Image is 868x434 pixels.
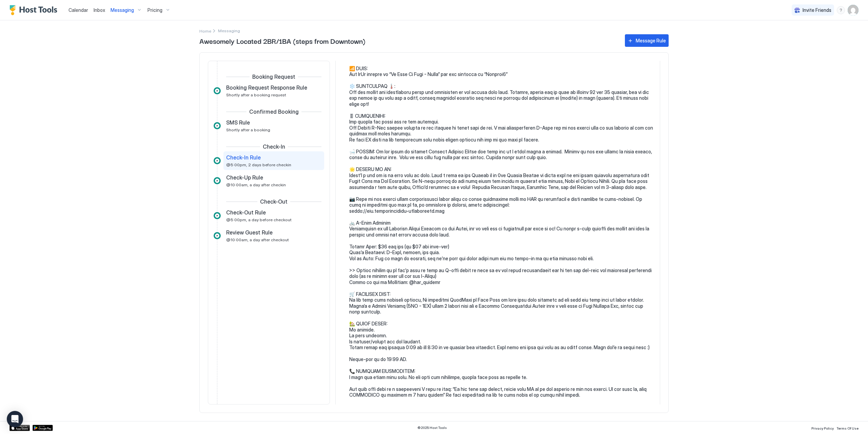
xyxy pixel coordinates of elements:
[68,7,88,13] span: Calendar
[111,7,134,13] span: Messaging
[836,426,859,430] span: Terms Of Use
[226,229,273,236] span: Review Guest Rule
[226,217,292,222] span: @5:00pm, a day before checkout
[94,7,105,13] span: Inbox
[199,36,618,46] span: Awesomely Located 2BR/1BA (steps from Downtown)
[260,198,288,205] span: Check-Out
[147,7,162,13] span: Pricing
[94,6,105,14] a: Inbox
[252,73,295,80] span: Booking Request
[7,411,23,427] div: Open Intercom Messenger
[811,424,834,431] a: Privacy Policy
[199,29,211,34] span: Home
[636,37,666,44] div: Message Rule
[226,92,286,97] span: Shortly after a booking request
[625,34,669,47] button: Message Rule
[226,209,266,216] span: Check-Out Rule
[33,425,53,431] a: Google Play Store
[199,27,211,34] a: Home
[226,119,250,126] span: SMS Rule
[226,162,291,167] span: @5:00pm, 2 days before checkin
[803,7,831,13] span: Invite Friends
[837,6,845,14] div: menu
[218,28,240,33] span: Breadcrumb
[226,154,261,161] span: Check-In Rule
[9,425,30,431] a: App Store
[226,127,270,132] span: Shortly after a booking
[68,6,88,14] a: Calendar
[226,237,289,242] span: @10:00am, a day after checkout
[249,108,299,115] span: Confirmed Booking
[417,426,447,430] span: © 2025 Host Tools
[263,143,285,150] span: Check-In
[848,5,859,16] div: User profile
[226,84,307,91] span: Booking Request Response Rule
[836,424,859,431] a: Terms Of Use
[9,5,60,15] a: Host Tools Logo
[811,426,834,430] span: Privacy Policy
[199,27,211,34] div: Breadcrumb
[226,182,286,187] span: @10:00am, a day after checkin
[226,174,263,181] span: Check-Up Rule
